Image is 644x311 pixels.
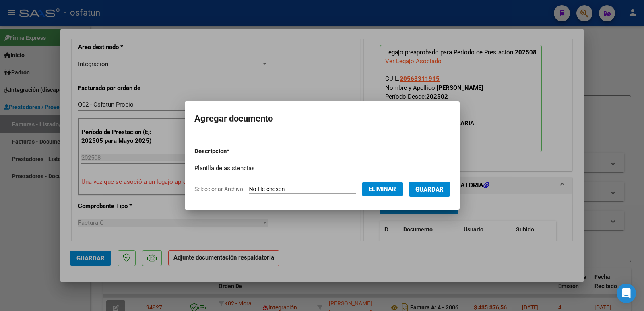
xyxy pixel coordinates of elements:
[369,185,396,193] span: Eliminar
[194,147,271,156] p: Descripcion
[415,186,444,193] span: Guardar
[194,111,450,126] h2: Agregar documento
[409,182,450,197] button: Guardar
[194,186,243,192] span: Seleccionar Archivo
[617,284,636,303] div: Open Intercom Messenger
[362,182,402,196] button: Eliminar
